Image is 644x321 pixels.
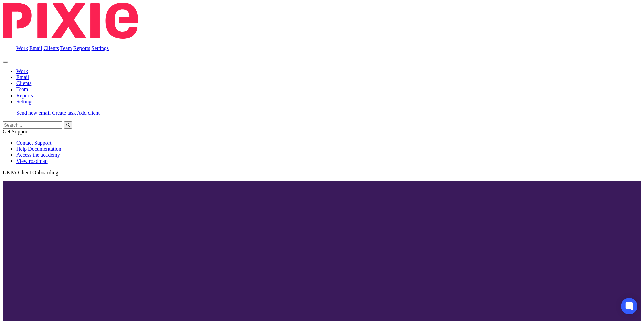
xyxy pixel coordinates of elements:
[92,45,109,51] a: Settings
[16,110,51,116] a: Send new email
[16,140,51,146] a: Contact Support
[16,152,60,158] a: Access the academy
[43,45,59,51] a: Clients
[16,86,28,92] a: Team
[73,45,90,51] a: Reports
[16,45,28,51] a: Work
[16,68,28,74] a: Work
[3,129,29,134] span: Get Support
[16,99,34,104] a: Settings
[16,80,31,86] a: Clients
[3,170,641,176] p: UKPA Client Onboarding
[16,158,48,164] a: View roadmap
[16,146,61,152] a: Help Documentation
[64,121,72,129] button: Search
[16,74,29,80] a: Email
[52,110,76,116] a: Create task
[77,110,100,116] a: Add client
[3,121,62,129] input: Search
[60,45,72,51] a: Team
[3,3,138,39] img: Pixie
[29,45,42,51] a: Email
[16,93,33,98] a: Reports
